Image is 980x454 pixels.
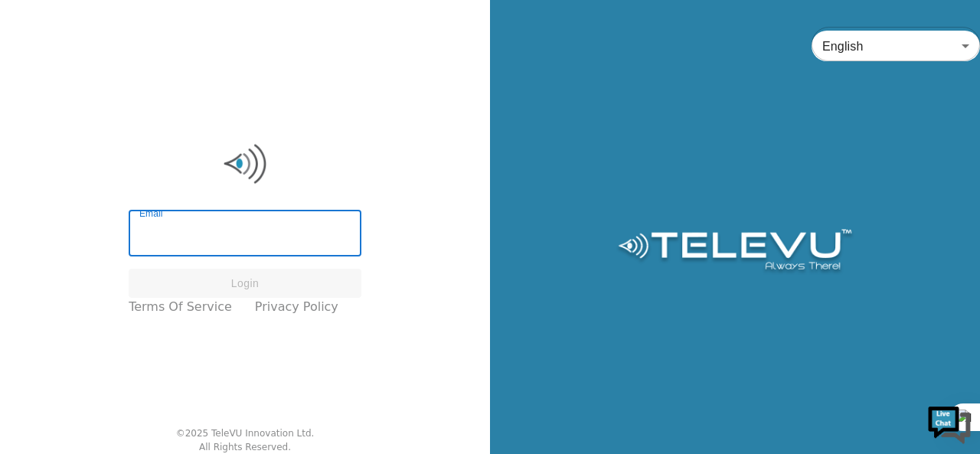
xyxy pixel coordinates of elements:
[199,440,291,454] div: All Rights Reserved.
[812,24,980,67] div: English
[129,141,361,187] img: Logo
[176,426,315,440] div: © 2025 TeleVU Innovation Ltd.
[255,298,338,316] a: Privacy Policy
[616,229,854,275] img: Logo
[129,298,232,316] a: Terms of Service
[926,400,972,446] img: Chat Widget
